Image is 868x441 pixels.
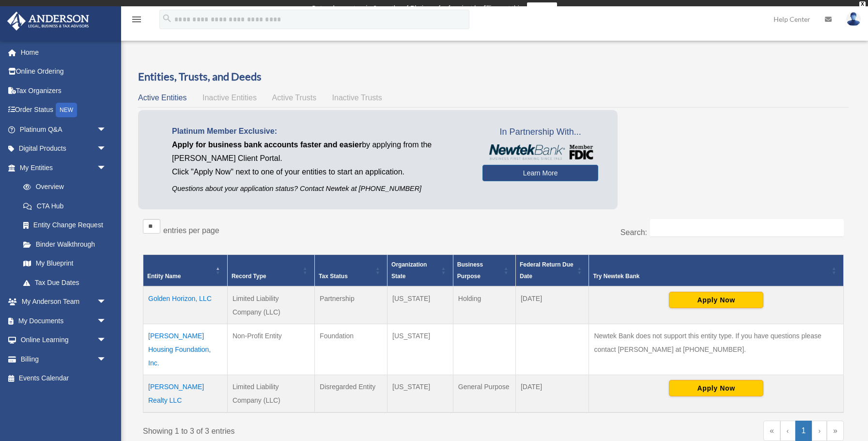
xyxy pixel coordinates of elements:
span: arrow_drop_down [97,292,116,312]
td: [DATE] [515,286,589,324]
td: Newtek Bank does not support this entity type. If you have questions please contact [PERSON_NAME]... [589,324,844,375]
p: Questions about your application status? Contact Newtek at [PHONE_NUMBER] [172,183,468,195]
span: arrow_drop_down [97,349,116,369]
td: [PERSON_NAME] Housing Foundation, Inc. [143,324,228,375]
div: close [859,1,866,7]
div: Showing 1 to 3 of 3 entries [143,421,486,438]
div: Get a chance to win 6 months of Platinum for free just by filling out this [311,2,523,14]
div: Try Newtek Bank [593,270,829,282]
label: entries per page [163,226,219,235]
a: My Anderson Teamarrow_drop_down [7,292,121,312]
a: Last [827,421,844,441]
a: Online Learningarrow_drop_down [7,331,121,350]
span: arrow_drop_down [97,331,116,350]
span: Record Type [232,273,266,280]
span: Inactive Trusts [332,94,382,102]
img: Anderson Advisors Platinum Portal [4,12,92,31]
a: menu [131,17,142,25]
span: In Partnership With... [482,125,598,140]
a: Order StatusNEW [7,100,121,120]
a: Billingarrow_drop_down [7,349,121,369]
img: NewtekBankLogoSM.png [487,144,593,160]
td: [PERSON_NAME] Realty LLC [143,375,228,413]
td: [DATE] [515,375,589,413]
a: My Entitiesarrow_drop_down [7,158,116,177]
button: Apply Now [669,380,763,396]
a: Previous [780,421,795,441]
td: Limited Liability Company (LLC) [227,286,314,324]
span: Apply for business bank accounts faster and easier [172,141,362,149]
td: [US_STATE] [387,375,453,413]
a: Digital Productsarrow_drop_down [7,139,121,158]
span: Active Entities [138,94,186,102]
th: Organization State: Activate to sort [387,255,453,287]
td: General Purpose [453,375,515,413]
th: Tax Status: Activate to sort [315,255,387,287]
th: Business Purpose: Activate to sort [453,255,515,287]
td: [US_STATE] [387,286,453,324]
h3: Entities, Trusts, and Deeds [138,69,849,84]
a: Binder Walkthrough [14,235,116,254]
label: Search: [620,228,647,236]
td: Non-Profit Entity [227,324,314,375]
a: First [763,421,780,441]
i: search [162,13,172,24]
span: Active Trusts [272,94,317,102]
p: Click "Apply Now" next to one of your entities to start an application. [172,165,468,179]
a: 1 [795,421,812,441]
a: Next [812,421,827,441]
a: Events Calendar [7,369,121,388]
td: Partnership [315,286,387,324]
td: Foundation [315,324,387,375]
th: Try Newtek Bank : Activate to sort [589,255,844,287]
td: Limited Liability Company (LLC) [227,375,314,413]
img: User Pic [846,12,861,26]
button: Apply Now [669,292,763,308]
p: Platinum Member Exclusive: [172,125,468,138]
p: by applying from the [PERSON_NAME] Client Portal. [172,138,468,165]
th: Entity Name: Activate to invert sorting [143,255,228,287]
span: Federal Return Due Date [520,261,573,280]
a: Tax Organizers [7,81,121,100]
a: Entity Change Request [14,216,116,235]
td: Disregarded Entity [315,375,387,413]
a: My Blueprint [14,254,116,273]
a: My Documentsarrow_drop_down [7,311,121,331]
span: arrow_drop_down [97,158,116,178]
span: Organization State [391,261,427,280]
th: Record Type: Activate to sort [227,255,314,287]
th: Federal Return Due Date: Activate to sort [515,255,589,287]
a: CTA Hub [14,196,116,216]
span: arrow_drop_down [97,120,116,140]
span: arrow_drop_down [97,311,116,331]
a: Home [7,43,121,62]
span: Tax Status [319,273,348,280]
a: survey [527,2,557,14]
a: Online Ordering [7,62,121,81]
a: Learn More [482,165,598,181]
span: Entity Name [147,273,181,280]
a: Overview [14,177,111,197]
td: Golden Horizon, LLC [143,286,228,324]
span: Business Purpose [457,261,483,280]
div: NEW [56,103,77,117]
a: Platinum Q&Aarrow_drop_down [7,120,121,139]
span: Inactive Entities [202,94,257,102]
a: Tax Due Dates [14,273,116,292]
span: arrow_drop_down [97,139,116,159]
i: menu [131,14,142,25]
td: [US_STATE] [387,324,453,375]
td: Holding [453,286,515,324]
